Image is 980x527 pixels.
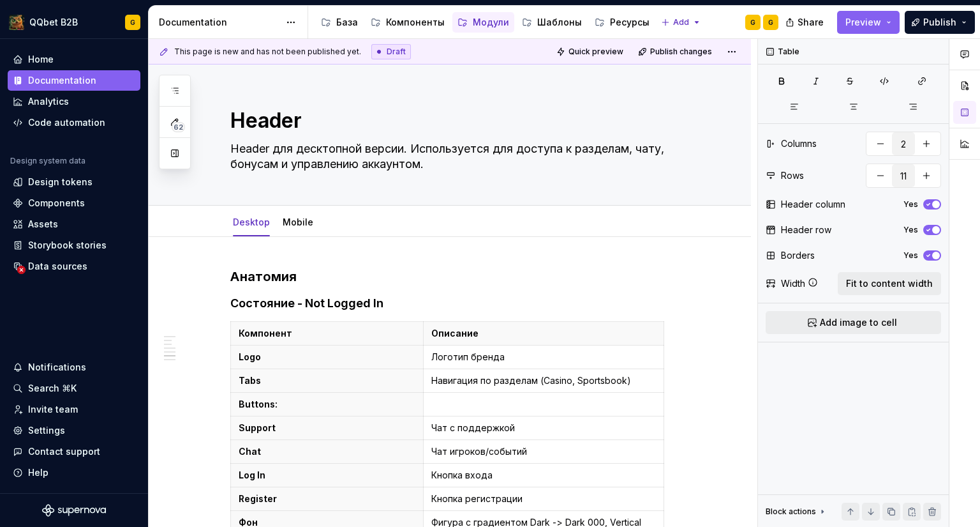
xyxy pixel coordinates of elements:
[610,16,650,29] div: Ресурсы
[923,16,956,29] span: Publish
[8,70,140,91] a: Documentation
[766,311,941,334] button: Add image to cell
[838,272,941,295] button: Fit to content width
[903,250,918,261] label: Yes
[239,327,415,340] p: Компонент
[657,13,705,31] button: Add
[8,256,140,277] a: Data sources
[386,16,445,29] div: Компоненты
[336,16,358,29] div: База
[553,43,629,61] button: Quick preview
[28,382,77,395] div: Search ⌘K
[781,277,805,290] div: Width
[28,445,100,458] div: Contact support
[766,503,828,521] div: Block actions
[239,469,415,482] p: Log In
[837,11,900,34] button: Preview
[750,17,755,27] div: G
[28,116,105,129] div: Code automation
[42,504,106,517] svg: Supernova Logo
[766,507,816,517] div: Block actions
[8,462,140,483] button: Help
[781,169,804,182] div: Rows
[233,217,270,227] a: Desktop
[230,296,383,310] strong: Состояние - Not Logged In
[845,16,881,29] span: Preview
[768,17,773,27] div: G
[905,11,975,34] button: Publish
[28,218,58,231] div: Assets
[8,399,140,420] a: Invite team
[8,112,140,133] a: Code automation
[517,12,587,33] a: Шаблоны
[228,208,275,235] div: Desktop
[568,47,623,57] span: Quick preview
[239,351,415,363] p: Logo
[239,445,415,458] p: Chat
[28,424,65,437] div: Settings
[431,469,656,482] p: Кнопка входа
[781,198,845,211] div: Header column
[239,493,415,505] p: Register
[798,16,824,29] span: Share
[431,445,656,458] p: Чат игроков/событий
[8,235,140,256] a: Storybook stories
[634,43,718,61] button: Publish changes
[239,398,415,411] p: Buttons:
[8,172,140,192] a: Design tokens
[473,16,509,29] div: Модули
[846,277,933,290] span: Fit to content width
[28,466,48,479] div: Help
[431,327,656,340] p: Описание
[387,47,406,57] span: Draft
[130,17,135,27] div: G
[8,49,140,70] a: Home
[590,12,655,33] a: Ресурсы
[28,239,107,252] div: Storybook stories
[283,217,313,227] a: Mobile
[903,199,918,210] label: Yes
[239,374,415,387] p: Tabs
[8,378,140,399] button: Search ⌘K
[3,8,145,36] button: QQbet B2BG
[29,16,78,29] div: QQbet B2B
[28,74,96,87] div: Documentation
[431,493,656,505] p: Кнопка регистрации
[781,249,815,262] div: Borders
[431,422,656,434] p: Чат с поддержкой
[159,16,279,29] div: Documentation
[366,12,450,33] a: Компоненты
[10,156,85,166] div: Design system data
[431,351,656,363] p: Логотип бренда
[278,208,318,235] div: Mobile
[28,197,85,210] div: Components
[8,214,140,234] a: Assets
[537,16,582,29] div: Шаблоны
[781,137,817,150] div: Columns
[9,15,24,30] img: 491028fe-7948-47f3-9fb2-82dab60b8b20.png
[172,122,185,132] span: 62
[452,12,514,33] a: Модули
[228,105,697,136] textarea: Header
[28,260,87,273] div: Data sources
[316,12,363,33] a: База
[8,193,140,213] a: Components
[316,10,655,35] div: Page tree
[903,225,918,235] label: Yes
[431,374,656,387] p: Навигация по разделам (Casino, Sportsbook)
[779,11,832,34] button: Share
[28,176,93,188] div: Design tokens
[781,224,831,236] div: Header row
[228,139,697,174] textarea: Header для десктопной версии. Используется для доступа к разделам, чату, бонусам и управлению акк...
[820,316,897,329] span: Add image to cell
[8,357,140,378] button: Notifications
[28,95,69,108] div: Analytics
[8,441,140,462] button: Contact support
[174,47,361,57] span: This page is new and has not been published yet.
[650,47,712,57] span: Publish changes
[28,403,78,416] div: Invite team
[28,53,54,66] div: Home
[28,361,86,374] div: Notifications
[8,91,140,112] a: Analytics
